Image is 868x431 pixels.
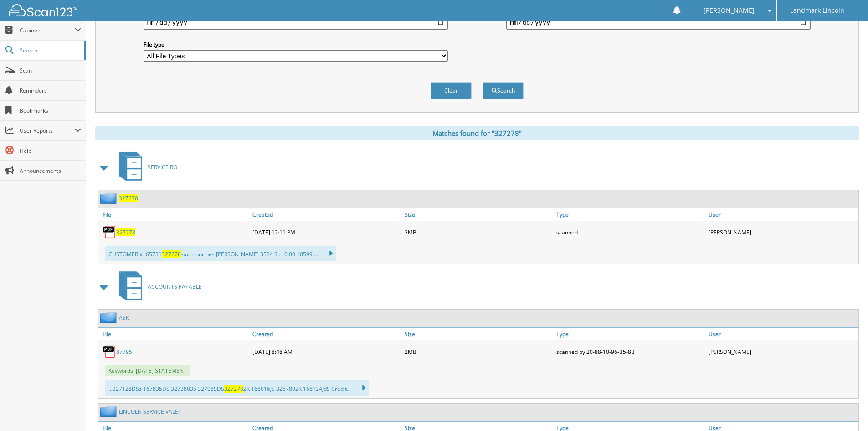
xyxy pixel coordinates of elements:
[148,163,177,171] span: SERVICE RO
[250,208,402,221] a: Created
[20,147,81,155] span: Help
[822,387,868,431] iframe: Chat Widget
[704,8,755,13] span: [PERSON_NAME]
[113,149,177,185] a: SERVICE RO
[9,4,77,16] img: scan123-logo-white.svg
[20,26,75,34] span: Cabinets
[103,345,116,358] img: PDF.png
[100,312,119,323] img: folder2.png
[402,208,555,221] a: Size
[706,208,858,221] a: User
[116,228,135,236] a: 327278
[402,328,555,340] a: Size
[105,380,369,396] div: ...327128DSs 167835DS 3273803S 327089DS 2K 168016JS 325789ZK 168124JdS Credit...
[402,223,555,241] div: 2MB
[554,343,706,361] div: scanned by 20-88-10-96-B5-8B
[148,283,202,291] span: ACCOUNTS PAYABLE
[119,194,138,202] a: 327278
[554,223,706,241] div: scanned
[20,167,81,175] span: Announcements
[250,343,402,361] div: [DATE] 8:48 AM
[20,47,80,54] span: Search
[790,8,844,13] span: Landmark Lincoln
[706,328,858,340] a: User
[105,246,336,261] div: CUSTOMER #: 65731 saccounrines [PERSON_NAME] 3584 S ... 0.00 10599....
[103,225,116,239] img: PDF.png
[706,223,858,241] div: [PERSON_NAME]
[113,269,202,305] a: ACCOUNTS PAYABLE
[483,82,524,99] button: Search
[250,223,402,241] div: [DATE] 12:11 PM
[119,314,129,322] a: AER
[100,192,119,204] img: folder2.png
[402,343,555,361] div: 2MB
[706,343,858,361] div: [PERSON_NAME]
[116,348,132,356] a: 87795
[98,208,250,221] a: File
[506,15,811,30] input: end
[20,107,81,114] span: Bookmarks
[250,328,402,340] a: Created
[95,126,859,140] div: Matches found for "327278"
[105,365,190,376] span: Keywords: [DATE] STATEMENT
[20,127,75,135] span: User Reports
[119,408,181,415] a: LINCOLN SERVICE VALET
[20,67,81,74] span: Scan
[144,41,448,48] label: File type
[431,82,472,99] button: Clear
[162,250,181,258] span: 327278
[224,385,243,393] span: 327278
[20,87,81,94] span: Reminders
[144,15,448,30] input: start
[554,208,706,221] a: Type
[554,328,706,340] a: Type
[98,328,250,340] a: File
[100,406,119,417] img: folder2.png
